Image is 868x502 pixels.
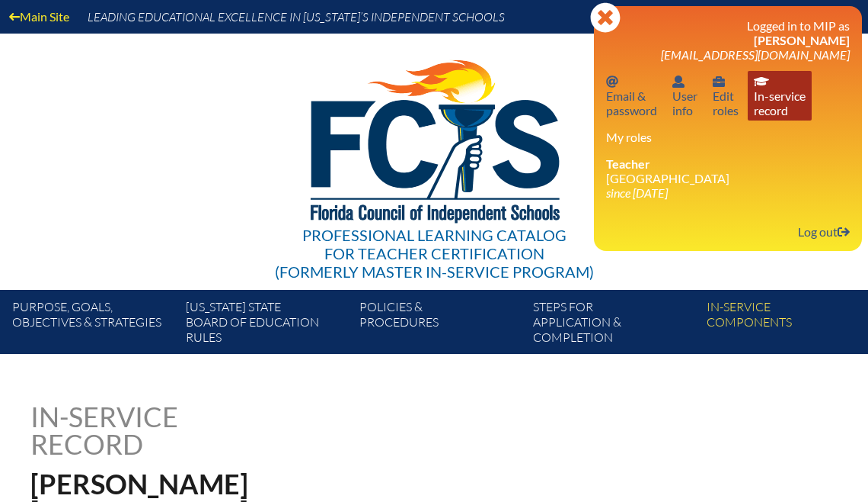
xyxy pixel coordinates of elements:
[324,244,544,262] span: for Teacher Certification
[269,31,600,284] a: Professional Learning Catalog for Teacher Certification(formerly Master In-service Program)
[666,71,704,121] a: User infoUserinfo
[180,296,353,354] a: [US_STATE] StateBoard of Education rules
[590,2,621,33] svg: Close
[838,226,850,238] svg: Log out
[277,34,592,242] img: FCISlogo221.eps
[606,130,850,144] h3: My roles
[606,156,850,200] li: [GEOGRAPHIC_DATA]
[527,296,700,354] a: Steps forapplication & completion
[600,71,663,121] a: Email passwordEmail &password
[713,76,725,88] svg: User info
[707,71,745,121] a: User infoEditroles
[606,18,850,62] h3: Logged in to MIP as
[606,156,650,171] span: Teacher
[672,76,685,88] svg: User info
[661,47,850,62] span: [EMAIL_ADDRESS][DOMAIN_NAME]
[754,76,769,88] svg: In-service record
[606,185,668,200] i: since [DATE]
[353,296,527,354] a: Policies &Procedures
[275,226,594,281] div: Professional Learning Catalog (formerly Master In-service Program)
[30,403,337,458] h1: In-service record
[606,76,618,88] svg: Email password
[3,6,75,27] a: Main Site
[792,221,856,242] a: Log outLog out
[754,33,850,47] span: [PERSON_NAME]
[6,296,180,354] a: Purpose, goals,objectives & strategies
[748,71,812,121] a: In-service recordIn-servicerecord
